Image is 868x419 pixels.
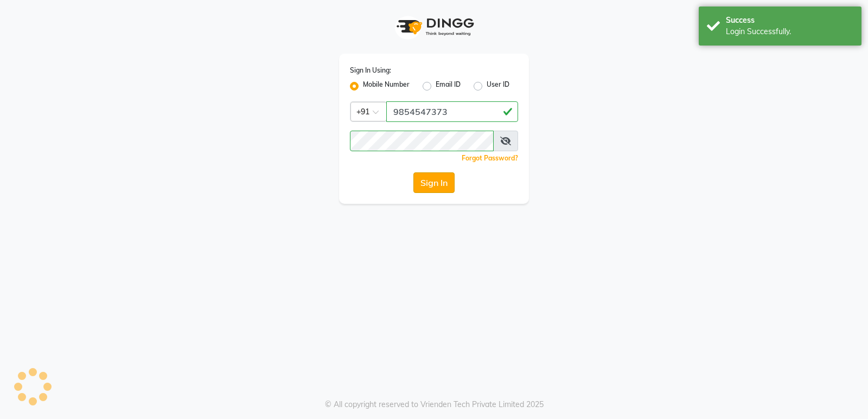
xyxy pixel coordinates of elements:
[726,15,853,26] div: Success
[363,80,410,93] label: Mobile Number
[487,80,509,93] label: User ID
[350,131,494,151] input: Username
[436,80,461,93] label: Email ID
[726,26,853,37] div: Login Successfully.
[350,66,391,75] label: Sign In Using:
[386,101,518,122] input: Username
[413,172,455,193] button: Sign In
[391,11,477,43] img: logo1.svg
[462,154,518,162] a: Forgot Password?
